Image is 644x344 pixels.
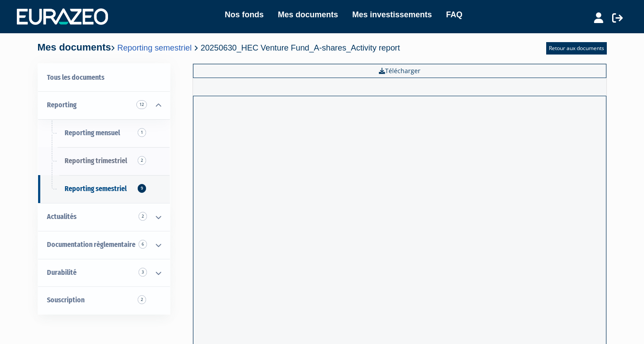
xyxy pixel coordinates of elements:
[38,203,170,231] a: Actualités 2
[65,184,127,193] span: Reporting semestriel
[138,184,146,193] span: 9
[138,156,146,165] span: 2
[38,175,170,203] a: Reporting semestriel9
[193,64,606,78] a: Télécharger
[47,240,135,249] span: Documentation règlementaire
[139,240,147,249] span: 6
[139,212,147,221] span: 2
[38,91,170,119] a: Reporting 12
[47,101,77,109] span: Reporting
[136,100,147,109] span: 12
[38,119,170,147] a: Reporting mensuel1
[38,259,170,287] a: Durabilité 3
[47,268,77,277] span: Durabilité
[117,43,192,52] a: Reporting semestriel
[352,8,432,21] a: Mes investissements
[446,8,463,21] a: FAQ
[201,43,400,52] span: 20250630_HEC Venture Fund_A-shares_Activity report
[65,129,120,137] span: Reporting mensuel
[38,42,400,53] h4: Mes documents
[38,64,170,92] a: Tous les documents
[17,8,108,24] img: 1732889491-logotype_eurazeo_blanc_rvb.png
[278,8,338,21] a: Mes documents
[225,8,264,21] a: Nos fonds
[139,268,147,277] span: 3
[138,128,146,137] span: 1
[47,296,85,304] span: Souscription
[546,42,607,55] a: Retour aux documents
[38,286,170,314] a: Souscription2
[65,156,127,165] span: Reporting trimestriel
[138,295,146,304] span: 2
[47,212,77,221] span: Actualités
[38,147,170,175] a: Reporting trimestriel2
[38,231,170,259] a: Documentation règlementaire 6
